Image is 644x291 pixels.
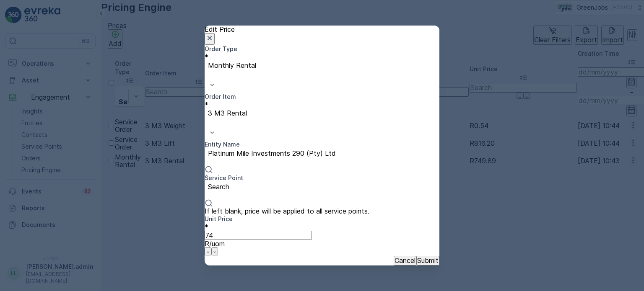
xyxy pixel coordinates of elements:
[205,45,237,52] label: Order Type
[205,26,439,33] p: Edit Price
[416,256,439,265] button: Submit
[208,109,436,117] div: 3 M3 Rental
[205,93,236,100] label: Order Item
[417,257,439,264] p: Submit
[205,240,439,247] p: R/uom
[205,174,243,181] label: Service Point
[208,149,436,157] div: Platinum Mile Investments 290 (Pty) Ltd
[208,183,436,191] p: Search
[394,256,416,265] button: Cancel
[205,207,439,215] span: If left blank, price will be applied to all service points.
[395,257,415,264] p: Cancel
[208,62,436,69] div: Monthly Rental
[205,215,233,222] label: Unit Price
[205,141,240,148] label: Entity Name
